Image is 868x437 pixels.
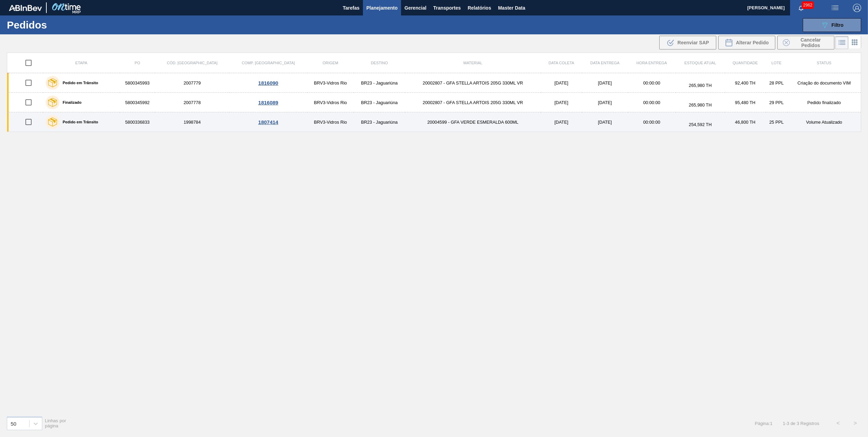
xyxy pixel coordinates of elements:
span: Transportes [433,4,461,12]
span: Origem [323,61,338,65]
span: 254,592 TH [689,122,712,127]
td: 2007778 [155,93,229,112]
span: 265,980 TH [689,102,712,108]
td: BRV3-Vidros Rio [307,93,354,112]
span: 265,980 TH [689,83,712,88]
span: Data entrega [590,61,619,65]
span: 1 - 3 de 3 Registros [783,421,819,426]
td: BRV3-Vidros Rio [307,112,354,132]
td: 46,800 TH [725,112,765,132]
label: Pedido em Trânsito [59,81,98,85]
td: [DATE] [541,112,582,132]
td: 25 PPL [766,112,788,132]
div: Cancelar Pedidos em Massa [777,36,834,49]
div: Visão em Lista [835,36,848,49]
button: > [847,415,864,432]
td: 20002807 - GFA STELLA ARTOIS 205G 330ML VR [405,73,541,93]
td: 28 PPL [766,73,788,93]
div: 1807414 [230,119,306,125]
td: 20002807 - GFA STELLA ARTOIS 205G 330ML VR [405,93,541,112]
label: Finalizado [59,100,82,104]
span: Material [464,61,482,65]
span: Planejamento [366,4,398,12]
td: 95,480 TH [725,93,765,112]
span: Master Data [498,4,525,12]
div: 1816089 [230,100,306,105]
span: Filtro [832,22,844,28]
img: TNhmsLtSVTkK8tSr43FrP2fwEKptu5GPRR3wAAAABJRU5ErkJggg== [9,5,42,11]
img: Logout [853,4,861,12]
span: Cancelar Pedidos [792,37,829,48]
button: < [830,415,847,432]
span: Status [817,61,831,65]
td: Criação do documento VIM [787,73,861,93]
td: BR23 - Jaguariúna [354,112,405,132]
div: Reenviar SAP [659,36,716,49]
div: 1816090 [230,80,306,86]
img: userActions [831,4,839,12]
td: 20004599 - GFA VERDE ESMERALDA 600ML [405,112,541,132]
span: PO [135,61,140,65]
span: Etapa [75,61,87,65]
span: 2962 [802,1,814,9]
td: [DATE] [582,73,628,93]
td: [DATE] [541,93,582,112]
td: 5800336833 [120,112,155,132]
button: Notificações [790,3,812,13]
td: 5800345993 [120,73,155,93]
span: Comp. [GEOGRAPHIC_DATA] [242,61,295,65]
td: BR23 - Jaguariúna [354,73,405,93]
span: Relatórios [468,4,491,12]
a: Pedido em Trânsito58003368331998784BRV3-Vidros RioBR23 - Jaguariúna20004599 - GFA VERDE ESMERALDA... [7,112,861,132]
td: [DATE] [582,112,628,132]
span: Página : 1 [755,421,772,426]
td: Volume Atualizado [787,112,861,132]
td: [DATE] [541,73,582,93]
label: Pedido em Trânsito [59,120,98,124]
a: Finalizado58003459922007778BRV3-Vidros RioBR23 - Jaguariúna20002807 - GFA STELLA ARTOIS 205G 330M... [7,93,861,112]
span: Cód. [GEOGRAPHIC_DATA] [167,61,218,65]
span: Alterar Pedido [736,40,769,45]
div: 50 [11,421,16,426]
td: 2007779 [155,73,229,93]
span: Lote [772,61,781,65]
span: Reenviar SAP [677,40,709,45]
div: Alterar Pedido [718,36,775,49]
div: Visão em Cards [848,36,861,49]
span: Data coleta [549,61,574,65]
td: 00:00:00 [628,93,676,112]
td: BR23 - Jaguariúna [354,93,405,112]
span: Estoque atual [684,61,716,65]
span: Gerencial [404,4,426,12]
td: [DATE] [582,93,628,112]
td: 1998784 [155,112,229,132]
td: 00:00:00 [628,112,676,132]
td: 00:00:00 [628,73,676,93]
span: Quantidade [733,61,758,65]
span: Tarefas [343,4,359,12]
td: 5800345992 [120,93,155,112]
span: Linhas por página [45,418,66,428]
button: Cancelar Pedidos [777,36,834,49]
button: Filtro [803,18,861,32]
td: 29 PPL [766,93,788,112]
td: BRV3-Vidros Rio [307,73,354,93]
td: 92,400 TH [725,73,765,93]
span: Destino [371,61,388,65]
span: Hora Entrega [637,61,667,65]
td: Pedido finalizado [787,93,861,112]
a: Pedido em Trânsito58003459932007779BRV3-Vidros RioBR23 - Jaguariúna20002807 - GFA STELLA ARTOIS 2... [7,73,861,93]
h1: Pedidos [7,21,114,29]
